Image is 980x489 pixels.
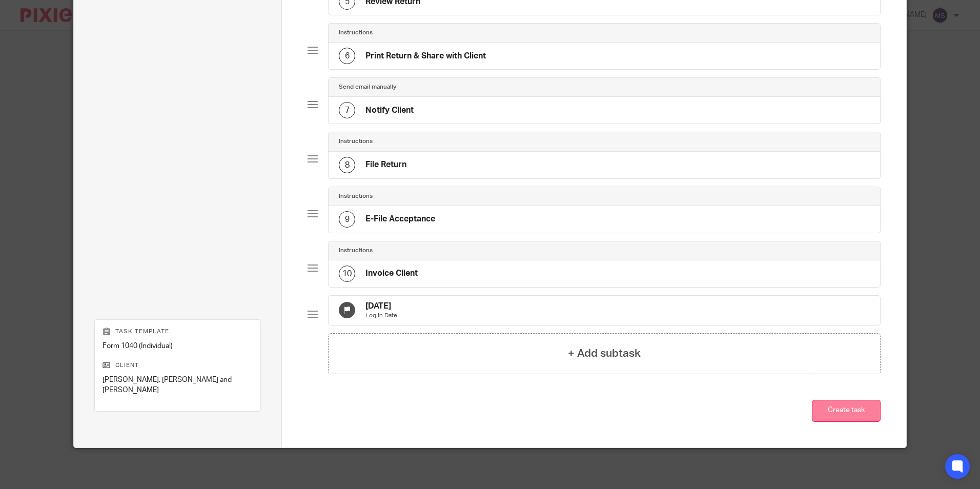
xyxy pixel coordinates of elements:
p: Task template [103,328,253,336]
p: Log In Date [365,312,397,320]
button: Create task [812,400,881,422]
h4: Instructions [339,29,373,37]
h4: [DATE] [365,301,397,312]
h4: Instructions [339,192,373,200]
p: [PERSON_NAME], [PERSON_NAME] and [PERSON_NAME] [103,375,253,396]
h4: File Return [365,159,406,170]
h4: Invoice Client [365,268,418,279]
div: 6 [339,48,355,64]
h4: Notify Client [365,105,414,116]
h4: Print Return & Share with Client [365,51,486,62]
div: 10 [339,266,355,282]
div: 8 [339,157,355,173]
div: 7 [339,102,355,118]
h4: Send email manually [339,83,396,91]
div: 9 [339,211,355,228]
h4: Instructions [339,137,373,146]
h4: Instructions [339,247,373,255]
h4: + Add subtask [568,345,641,361]
h4: E-File Acceptance [365,214,435,225]
p: Form 1040 (Individual) [103,341,253,351]
p: Client [103,361,253,370]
